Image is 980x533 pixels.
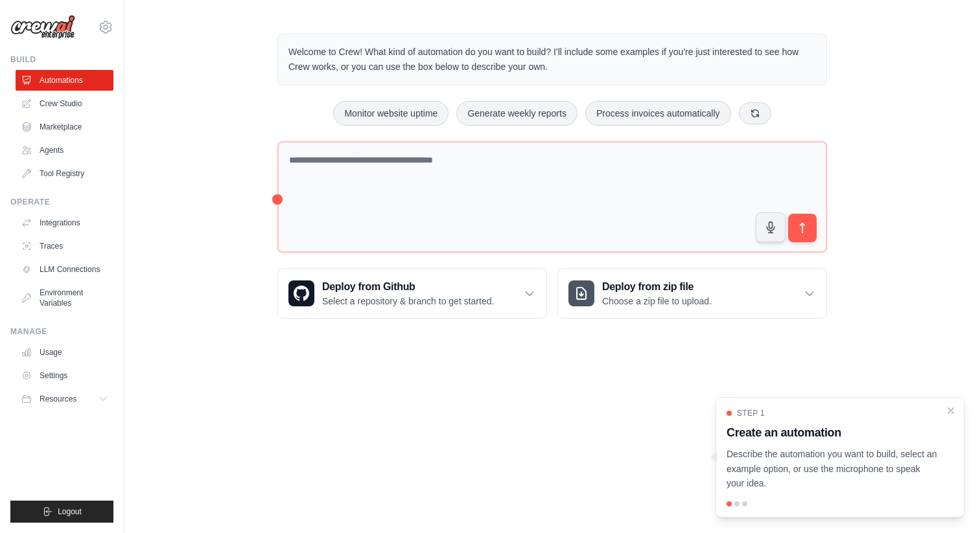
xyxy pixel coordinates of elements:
a: Environment Variables [16,282,113,313]
a: Tool Registry [16,163,113,184]
a: Integrations [16,212,113,233]
h3: Deploy from zip file [602,279,712,295]
div: Manage [10,326,113,337]
div: Operate [10,197,113,207]
a: Automations [16,70,113,91]
button: Monitor website uptime [333,101,449,126]
a: Traces [16,236,113,256]
a: Crew Studio [16,93,113,114]
a: LLM Connections [16,259,113,280]
a: Settings [16,365,113,386]
h3: Create an automation [727,424,938,442]
p: Describe the automation you want to build, select an example option, or use the microphone to spe... [727,447,938,491]
button: Logout [10,501,113,523]
img: Logo [10,15,75,40]
p: Choose a zip file to upload. [602,295,712,308]
p: Select a repository & branch to get started. [322,295,494,308]
a: Usage [16,342,113,363]
p: Welcome to Crew! What kind of automation do you want to build? I'll include some examples if you'... [288,45,816,74]
button: Generate weekly reports [456,101,577,126]
button: Resources [16,389,113,409]
span: Resources [40,394,76,404]
h3: Deploy from Github [322,279,494,295]
button: Close walkthrough [946,405,956,416]
span: Logout [58,506,82,517]
div: Build [10,54,113,65]
a: Agents [16,140,113,161]
a: Marketplace [16,117,113,137]
button: Process invoices automatically [585,101,731,126]
span: Step 1 [737,408,765,418]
